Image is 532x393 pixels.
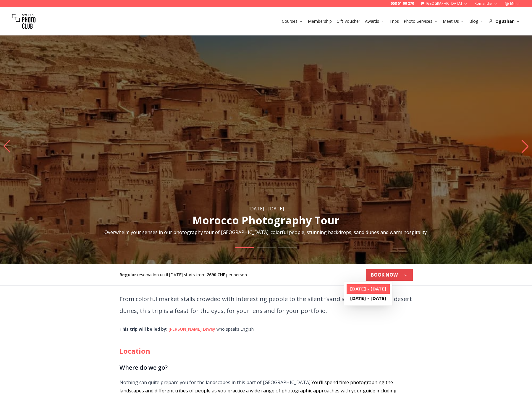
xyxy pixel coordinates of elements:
[119,363,413,372] h3: Where do we go?
[12,9,35,33] img: Swiss photo club
[137,272,206,277] span: reservation until [DATE] starts from
[366,269,413,281] button: BOOK NOW
[440,17,467,25] button: Meet Us
[282,18,303,24] a: Courses
[119,272,136,277] b: Regular
[404,18,438,24] a: Photo Services
[119,326,413,332] div: who speaks English
[363,17,387,25] button: Awards
[119,346,413,356] h2: Location
[443,18,465,24] a: Meet Us
[365,18,385,24] a: Awards
[467,17,486,25] button: Blog
[489,18,520,24] div: Oguzhan
[308,18,332,24] a: Membership
[119,326,167,332] b: This trip will be led by :
[207,272,225,277] b: 2690 CHF
[389,18,399,24] a: Trips
[169,326,215,332] a: [PERSON_NAME] Lewey
[350,295,386,301] b: [DATE] - [DATE]
[305,17,334,25] button: Membership
[193,215,339,226] h1: Morocco Photography Tour
[279,17,305,25] button: Courses
[337,18,360,24] a: Gift Voucher
[248,205,284,212] div: [DATE] - [DATE]
[371,271,398,278] b: BOOK NOW
[344,282,392,306] div: BOOK NOW
[350,286,386,292] b: [DATE] - [DATE]
[391,1,414,6] a: 058 51 00 270
[226,272,247,277] span: per person
[401,17,440,25] button: Photo Services
[334,17,363,25] button: Gift Voucher
[469,18,484,24] a: Blog
[387,17,401,25] button: Trips
[119,293,413,317] p: From colorful market stalls crowded with interesting people to the silent “sand sea” of the Sahar...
